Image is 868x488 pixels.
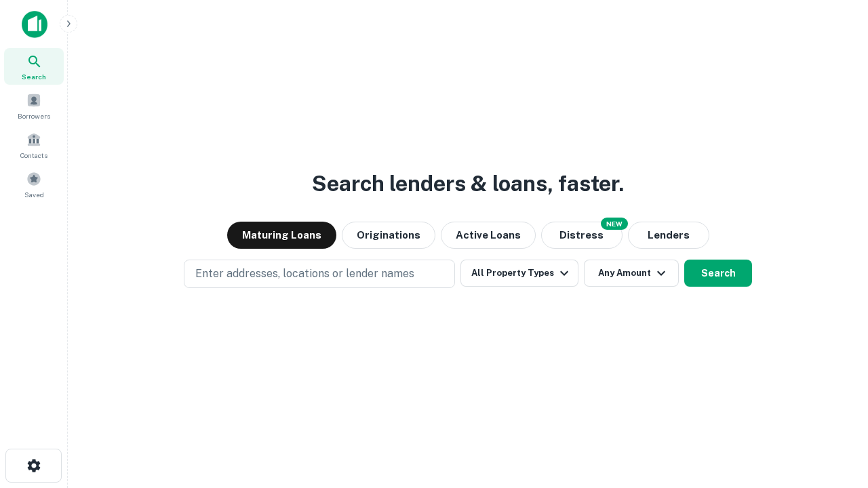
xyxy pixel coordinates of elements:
[20,150,47,161] span: Contacts
[584,260,679,287] button: Any Amount
[227,222,336,249] button: Maturing Loans
[601,218,628,230] div: NEW
[184,260,455,288] button: Enter addresses, locations or lender names
[22,11,47,38] img: capitalize-icon.png
[342,222,435,249] button: Originations
[4,48,64,85] a: Search
[541,222,623,249] button: Search distressed loans with lien and other non-mortgage details.
[18,110,50,121] span: Borrowers
[441,222,536,249] button: Active Loans
[22,71,46,82] span: Search
[800,380,868,445] iframe: Chat Widget
[4,127,64,163] a: Contacts
[684,260,752,287] button: Search
[24,189,44,200] span: Saved
[628,222,709,249] button: Lenders
[312,167,624,200] h3: Search lenders & loans, faster.
[4,87,64,124] a: Borrowers
[195,266,414,282] p: Enter addresses, locations or lender names
[4,166,64,203] a: Saved
[460,260,578,287] button: All Property Types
